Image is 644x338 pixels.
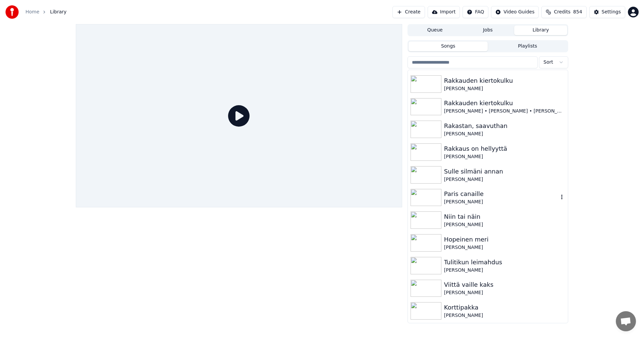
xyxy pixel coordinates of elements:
span: Credits [554,9,570,15]
div: Avoin keskustelu [616,311,636,331]
div: Rakkauden kiertokulku [444,76,565,85]
div: Sulle silmäni annan [444,167,565,176]
button: Library [514,25,567,35]
div: [PERSON_NAME] [444,199,558,205]
button: Video Guides [491,6,539,18]
div: Rakkaus on hellyyttä [444,144,565,153]
div: Viittä vaille kaks [444,280,565,289]
span: Sort [543,59,553,66]
button: Create [392,6,425,18]
div: [PERSON_NAME] [444,85,565,92]
span: 854 [573,9,582,15]
div: Tulitikun leimahdus [444,258,565,267]
button: Settings [589,6,625,18]
div: Settings [602,9,621,15]
div: Korttipakka [444,303,565,312]
div: [PERSON_NAME] [444,131,565,137]
div: Hopeinen meri [444,235,565,244]
div: [PERSON_NAME] [444,244,565,251]
span: Library [50,9,66,15]
button: Queue [409,25,462,35]
div: [PERSON_NAME] [444,153,565,160]
nav: breadcrumb [25,9,66,15]
div: [PERSON_NAME] • [PERSON_NAME] • [PERSON_NAME] [444,108,565,115]
div: [PERSON_NAME] [444,176,565,183]
div: [PERSON_NAME] [444,221,565,228]
button: Credits854 [541,6,586,18]
a: Home [25,9,39,15]
button: Import [428,6,460,18]
div: [PERSON_NAME] [444,312,565,319]
div: [PERSON_NAME] [444,267,565,274]
button: FAQ [463,6,488,18]
div: Paris canaille [444,189,558,199]
button: Jobs [462,25,515,35]
div: Rakkauden kiertokulku [444,98,565,108]
div: Niin tai näin [444,212,565,221]
div: [PERSON_NAME] [444,289,565,296]
button: Songs [409,42,488,51]
img: youka [5,5,19,19]
div: Rakastan, saavuthan [444,121,565,131]
button: Playlists [488,42,567,51]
